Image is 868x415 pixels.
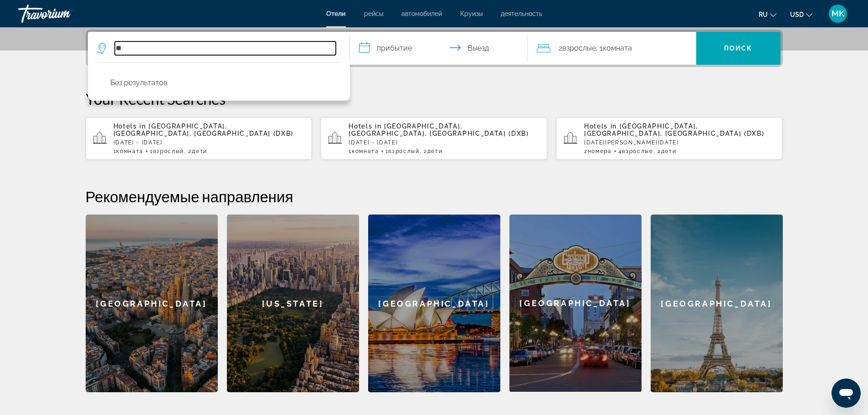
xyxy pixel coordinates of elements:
p: [DATE][PERSON_NAME][DATE] [584,139,776,146]
div: [US_STATE] [227,215,359,392]
button: User Menu [826,4,850,23]
span: Дети [192,148,207,154]
div: Search widget [88,32,781,65]
span: 2 [584,148,612,154]
span: 1 [385,148,420,154]
p: Без результатов [110,77,168,89]
span: Взрослый [388,148,419,154]
span: Комната [116,148,144,154]
span: Дети [427,148,443,154]
button: Hotels in [GEOGRAPHIC_DATA], [GEOGRAPHIC_DATA], [GEOGRAPHIC_DATA] (DXB)[DATE] - [DATE]1Комната1Вз... [321,117,547,160]
a: Отели [326,10,346,17]
div: [GEOGRAPHIC_DATA] [509,215,642,392]
span: Взрослый [153,148,184,154]
a: автомобилей [401,10,442,17]
button: Search [696,32,781,65]
div: [GEOGRAPHIC_DATA] [86,215,218,392]
span: Hotels in [584,123,617,130]
button: Hotels in [GEOGRAPHIC_DATA], [GEOGRAPHIC_DATA], [GEOGRAPHIC_DATA] (DXB)[DATE][PERSON_NAME][DATE]2... [556,117,783,160]
span: Взрослые [622,148,653,154]
span: , 2 [420,148,443,154]
a: New York[US_STATE] [227,215,359,392]
p: [DATE] - [DATE] [113,139,305,146]
input: Search hotel destination [115,41,336,55]
span: USD [790,11,804,18]
a: рейсы [364,10,383,17]
h2: Рекомендуемые направления [86,187,783,205]
span: Взрослые [562,44,596,52]
a: Sydney[GEOGRAPHIC_DATA] [368,215,500,392]
span: Дети [661,148,677,154]
span: 1 [150,148,184,154]
span: 4 [618,148,653,154]
p: [DATE] - [DATE] [349,139,540,146]
button: Change currency [790,8,812,21]
iframe: Button to launch messaging window [832,379,861,408]
span: MK [832,9,844,18]
button: Change language [759,8,776,21]
div: [GEOGRAPHIC_DATA] [368,215,500,392]
span: [GEOGRAPHIC_DATA], [GEOGRAPHIC_DATA], [GEOGRAPHIC_DATA] (DXB) [349,123,529,137]
span: Комната [603,44,632,52]
div: [GEOGRAPHIC_DATA] [651,215,783,392]
span: , 2 [184,148,207,154]
span: 1 [349,148,379,154]
a: San Diego[GEOGRAPHIC_DATA] [509,215,642,392]
span: 1 [113,148,144,154]
button: Hotels in [GEOGRAPHIC_DATA], [GEOGRAPHIC_DATA], [GEOGRAPHIC_DATA] (DXB)[DATE] - [DATE]1Комната1Вз... [86,117,312,160]
button: Travelers: 2 adults, 0 children [528,32,696,65]
span: 2 [559,42,596,55]
a: Barcelona[GEOGRAPHIC_DATA] [86,215,218,392]
span: Hotels in [349,123,381,130]
span: Комната [352,148,379,154]
a: Travorium [18,2,109,26]
span: [GEOGRAPHIC_DATA], [GEOGRAPHIC_DATA], [GEOGRAPHIC_DATA] (DXB) [113,123,294,137]
span: [GEOGRAPHIC_DATA], [GEOGRAPHIC_DATA], [GEOGRAPHIC_DATA] (DXB) [584,123,765,137]
span: , 1 [596,42,632,55]
a: деятельность [501,10,542,17]
span: Поиск [724,45,753,52]
button: Select check in and out date [350,32,528,65]
a: Paris[GEOGRAPHIC_DATA] [651,215,783,392]
span: ru [759,11,768,18]
a: Круизы [460,10,483,17]
div: Destination search results [88,62,350,101]
span: Hotels in [113,123,146,130]
span: , 2 [653,148,677,154]
p: Your Recent Searches [86,90,783,108]
span: номера [588,148,612,154]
